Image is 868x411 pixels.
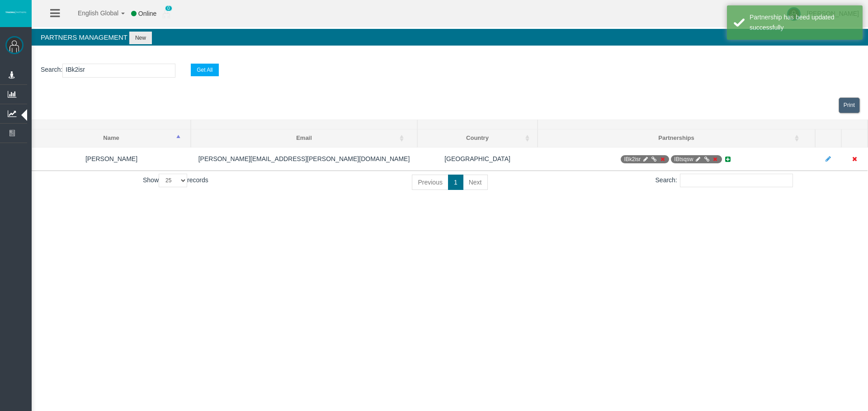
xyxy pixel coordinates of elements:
[32,129,191,148] th: Name: activate to sort column descending
[463,175,488,190] a: Next
[129,32,152,44] button: New
[642,157,649,162] i: Manage Partnership
[5,10,27,14] img: logo.svg
[844,102,855,108] span: Print
[41,64,859,78] p: :
[165,5,172,11] span: 0
[621,155,669,163] span: IB
[712,157,718,162] i: Deactivate Partnership
[66,9,118,17] span: English Global
[695,157,702,162] i: Manage Partnership
[750,12,856,33] div: Partnership has beed updated successfully
[191,147,417,171] td: [PERSON_NAME][EMAIL_ADDRESS][PERSON_NAME][DOMAIN_NAME]
[191,64,218,76] button: Get All
[41,33,127,41] span: Partners Management
[680,174,793,187] input: Search:
[138,10,156,17] span: Online
[448,175,463,190] a: 1
[538,129,815,148] th: Partnerships: activate to sort column ascending
[651,157,657,162] i: Generate Direct Link
[703,157,710,162] i: Generate Direct Link
[412,175,448,190] a: Previous
[659,157,666,162] i: Deactivate Partnership
[159,174,187,187] select: Showrecords
[417,129,538,148] th: Country: activate to sort column ascending
[724,156,732,162] i: Add new Partnership
[163,9,170,18] img: user_small.png
[671,155,722,163] span: IB
[143,174,208,187] label: Show records
[839,97,860,113] a: View print view
[191,129,417,148] th: Email: activate to sort column ascending
[41,65,61,75] label: Search
[32,147,191,171] td: [PERSON_NAME]
[417,147,538,171] td: [GEOGRAPHIC_DATA]
[656,174,793,187] label: Search:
